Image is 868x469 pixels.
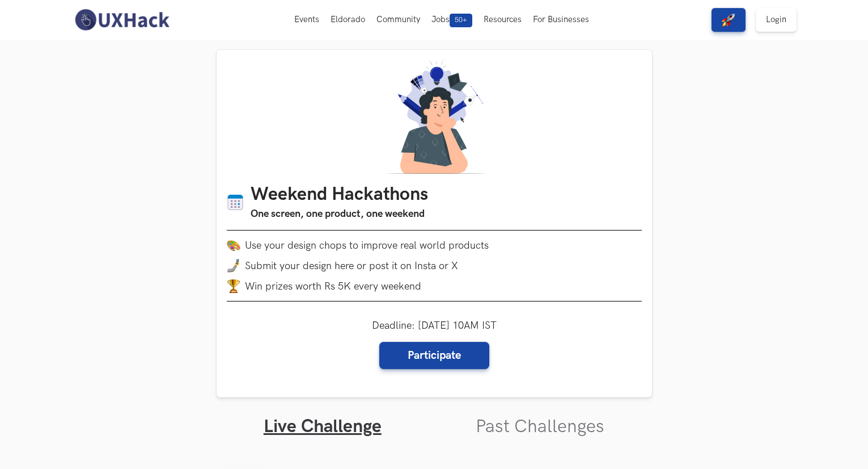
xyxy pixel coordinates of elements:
img: UXHack-logo.png [71,8,172,32]
div: Deadline: [DATE] 10AM IST [372,320,497,369]
img: mobile-in-hand.png [227,259,240,273]
h1: Weekend Hackathons [251,184,428,206]
li: Use your design chops to improve real world products [227,238,642,252]
span: Submit your design here or post it on Insta or X [245,260,458,272]
img: rocket [722,13,735,27]
span: 50+ [450,14,472,27]
img: trophy.png [227,279,240,293]
img: Calendar icon [227,194,244,211]
a: Login [756,8,797,32]
img: palette.png [227,238,240,252]
a: Live Challenge [264,416,382,438]
img: A designer thinking [380,60,489,174]
a: Past Challenges [476,416,604,438]
ul: Tabs Interface [217,397,652,438]
a: Participate [379,342,489,369]
li: Win prizes worth Rs 5K every weekend [227,279,642,293]
h3: One screen, one product, one weekend [251,206,428,222]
